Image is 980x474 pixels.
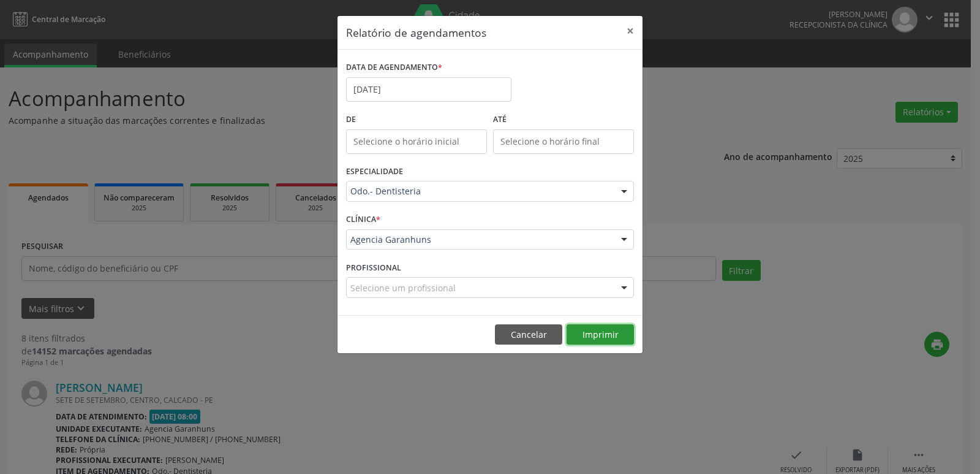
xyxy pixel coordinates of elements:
label: DATA DE AGENDAMENTO [346,58,442,77]
label: ESPECIALIDADE [346,162,403,182]
span: Selecione um profissional [350,281,456,294]
h5: Relatório de agendamentos [346,25,486,40]
input: Selecione uma data ou intervalo [346,77,511,102]
label: CLÍNICA [346,210,380,229]
input: Selecione o horário final [493,129,634,154]
button: Close [618,16,643,46]
label: PROFISSIONAL [346,258,401,277]
button: Imprimir [567,324,634,345]
span: Odo.- Dentisteria [350,185,609,197]
button: Cancelar [495,324,562,345]
label: De [346,110,487,129]
span: Agencia Garanhuns [350,234,609,246]
label: ATÉ [493,110,634,129]
input: Selecione o horário inicial [346,129,487,154]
